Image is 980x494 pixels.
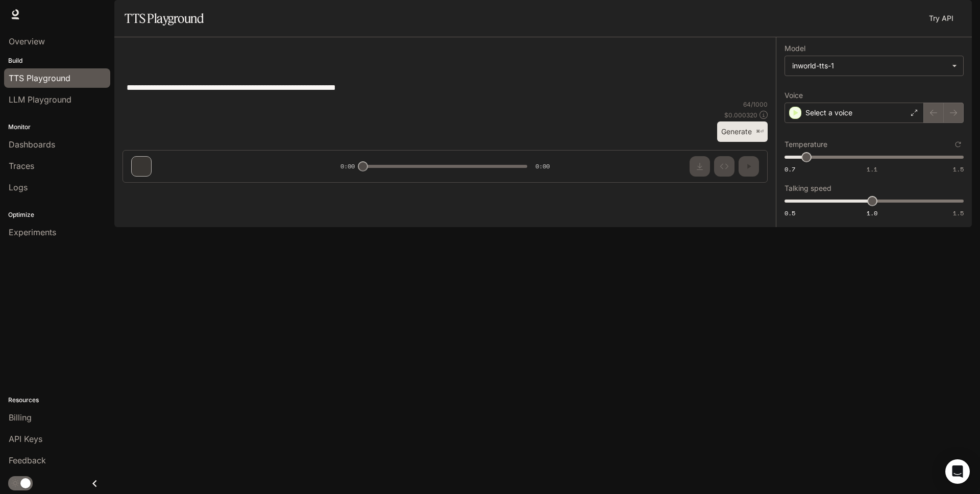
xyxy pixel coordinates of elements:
[785,185,831,192] p: Talking speed
[717,121,768,142] button: Generate⌘⏎
[785,92,803,99] p: Voice
[743,100,768,109] p: 64 / 1000
[125,8,204,29] h1: TTS Playground
[952,139,964,150] button: Reset to default
[785,209,795,217] span: 0.5
[925,8,958,29] a: Try API
[562,64,575,72] p: 0 3 .
[785,165,795,174] span: 0.7
[945,459,970,484] div: Open Intercom Messenger
[785,141,827,148] p: Temperature
[785,56,963,76] div: inworld-tts-1
[792,61,947,71] div: inworld-tts-1
[724,111,757,119] p: $ 0.000320
[575,64,612,72] p: Generate
[357,64,397,72] p: Enter text
[867,165,877,174] span: 1.1
[953,209,964,217] span: 1.5
[756,129,764,135] p: ⌘⏎
[785,45,805,52] p: Model
[138,64,187,72] p: Select voice
[345,64,357,72] p: 0 2 .
[127,64,138,72] p: 0 1 .
[953,165,964,174] span: 1.5
[867,209,877,217] span: 1.0
[805,108,852,118] p: Select a voice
